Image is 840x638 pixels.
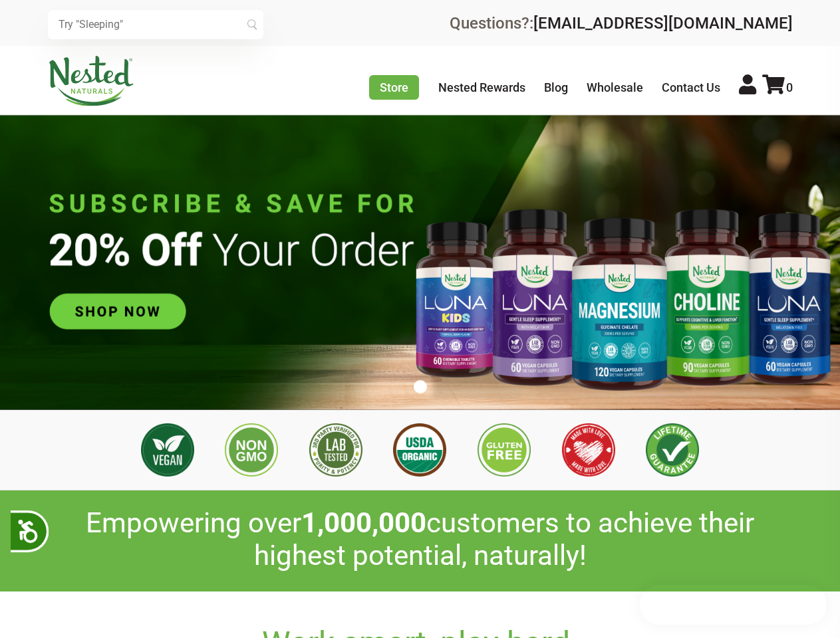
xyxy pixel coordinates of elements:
iframe: Button to open loyalty program pop-up [640,585,827,625]
a: Wholesale [587,80,643,94]
img: 3rd Party Lab Tested [309,423,362,477]
div: Questions?: [450,15,793,31]
img: Gluten Free [478,423,531,477]
input: Try "Sleeping" [48,10,263,39]
a: Nested Rewards [438,80,525,94]
img: Lifetime Guarantee [646,423,699,477]
a: Contact Us [662,80,720,94]
button: 1 of 1 [414,380,427,393]
a: [EMAIL_ADDRESS][DOMAIN_NAME] [533,14,793,33]
img: Non GMO [225,423,278,477]
img: Vegan [141,423,194,477]
span: 1,000,000 [301,506,426,539]
img: USDA Organic [393,423,446,477]
a: Blog [544,80,568,94]
a: 0 [762,80,793,94]
span: 0 [786,80,793,94]
img: Made with Love [562,423,615,477]
img: Nested Naturals [48,56,134,106]
h2: Empowering over customers to achieve their highest potential, naturally! [48,507,793,572]
a: Store [369,75,419,100]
